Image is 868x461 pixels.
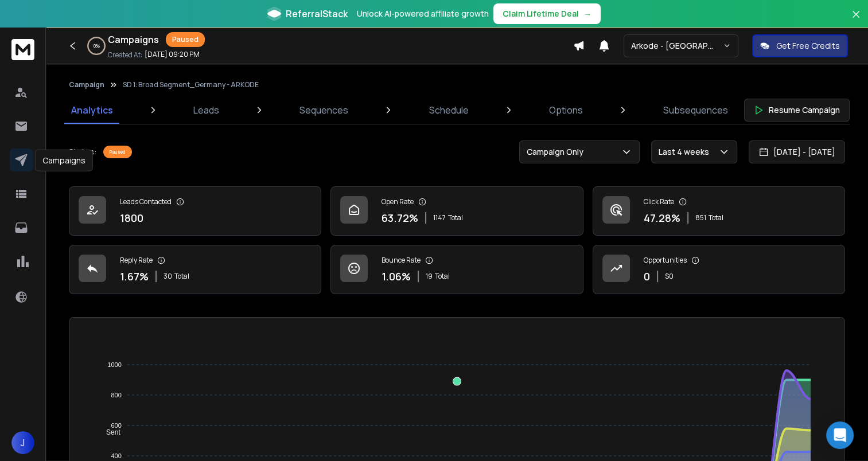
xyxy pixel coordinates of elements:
[382,197,414,206] p: Open Rate
[656,96,735,124] a: Subsequences
[448,213,463,222] span: Total
[493,3,601,24] button: Claim Lifetime Deal→
[357,8,489,19] p: Unlock AI-powered affiliate growth
[186,96,226,124] a: Leads
[69,146,96,158] p: Status:
[94,42,100,49] p: 0 %
[111,452,121,459] tspan: 400
[382,256,421,265] p: Bounce Rate
[527,146,588,158] p: Campaign Only
[293,96,355,124] a: Sequences
[709,213,723,222] span: Total
[299,103,348,117] p: Sequences
[631,40,723,52] p: Arkode - [GEOGRAPHIC_DATA]
[435,272,450,281] span: Total
[193,103,219,117] p: Leads
[644,268,650,284] p: 0
[549,103,583,117] p: Options
[542,96,590,124] a: Options
[744,99,850,122] button: Resume Campaign
[145,50,200,59] p: [DATE] 09:20 PM
[593,245,845,294] a: Opportunities0$0
[71,103,113,117] p: Analytics
[69,186,321,236] a: Leads Contacted1800
[111,392,121,399] tspan: 800
[848,7,863,34] button: Close banner
[11,431,34,454] button: J
[69,80,104,89] button: Campaign
[35,150,93,171] div: Campaigns
[330,245,583,294] a: Bounce Rate1.06%19Total
[120,268,149,284] p: 1.67 %
[120,210,143,226] p: 1800
[665,272,674,281] p: $ 0
[164,272,172,281] span: 30
[752,34,848,57] button: Get Free Credits
[107,361,121,368] tspan: 1000
[166,32,205,47] div: Paused
[429,103,469,117] p: Schedule
[749,140,845,163] button: [DATE] - [DATE]
[108,33,159,46] h1: Campaigns
[776,40,840,52] p: Get Free Credits
[286,7,348,21] span: ReferralStack
[111,422,121,429] tspan: 600
[108,50,142,60] p: Created At:
[695,213,706,222] span: 851
[422,96,476,124] a: Schedule
[663,103,728,117] p: Subsequences
[644,197,674,206] p: Click Rate
[120,197,172,206] p: Leads Contacted
[98,428,120,436] span: Sent
[644,256,687,265] p: Opportunities
[433,213,446,222] span: 1147
[64,96,120,124] a: Analytics
[174,272,189,281] span: Total
[826,421,854,449] div: Open Intercom Messenger
[382,210,418,226] p: 63.72 %
[644,210,680,226] p: 47.28 %
[69,245,321,294] a: Reply Rate1.67%30Total
[593,186,845,236] a: Click Rate47.28%851Total
[382,268,411,284] p: 1.06 %
[123,80,259,89] p: SD 1: Broad Segment_Germany - ARKODE
[120,256,153,265] p: Reply Rate
[659,146,714,158] p: Last 4 weeks
[426,272,433,281] span: 19
[583,8,591,19] span: →
[330,186,583,236] a: Open Rate63.72%1147Total
[103,146,132,158] div: Paused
